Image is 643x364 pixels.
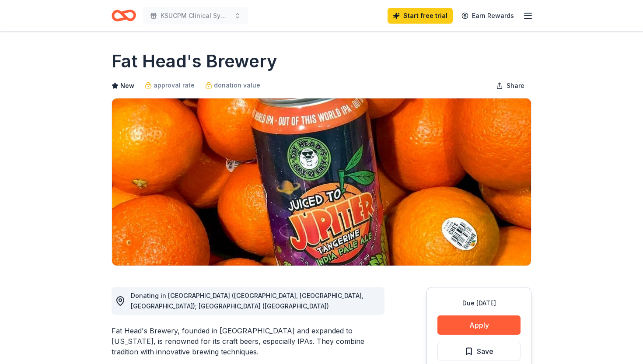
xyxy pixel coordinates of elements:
a: Start free trial [388,8,453,24]
span: Share [507,80,524,91]
span: donation value [214,80,260,91]
span: Donating in [GEOGRAPHIC_DATA] ([GEOGRAPHIC_DATA], [GEOGRAPHIC_DATA], [GEOGRAPHIC_DATA]); [GEOGRAP... [131,292,363,310]
button: Share [489,77,531,94]
div: Due [DATE] [437,298,521,308]
a: approval rate [145,80,195,91]
h1: Fat Head's Brewery [112,49,277,73]
a: donation value [205,80,260,91]
button: KSUCPM Clinical Symposium Raffle [143,7,248,24]
div: Fat Head's Brewery, founded in [GEOGRAPHIC_DATA] and expanded to [US_STATE], is renowned for its ... [112,325,384,357]
button: Save [437,342,521,361]
span: KSUCPM Clinical Symposium Raffle [161,10,231,21]
span: approval rate [154,80,195,91]
a: Home [112,5,136,26]
span: Save [477,346,493,357]
span: New [120,80,134,91]
img: Image for Fat Head's Brewery [112,98,531,266]
a: Earn Rewards [456,8,519,24]
button: Apply [437,315,521,335]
